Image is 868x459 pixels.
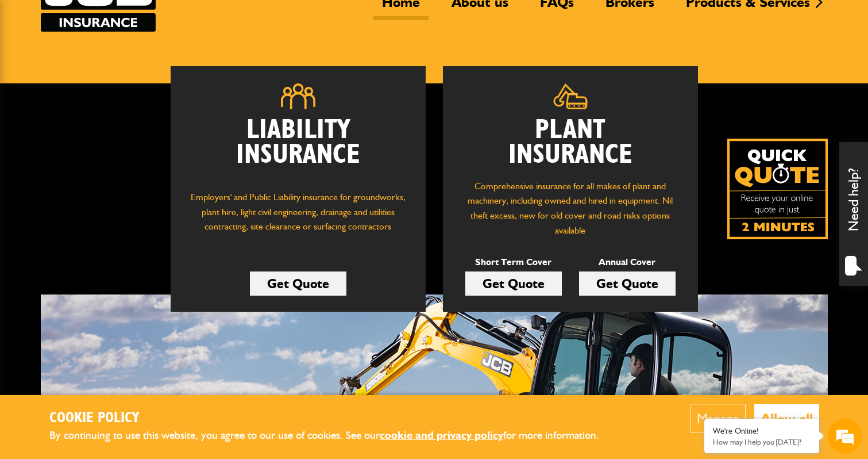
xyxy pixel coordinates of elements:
p: By continuing to use this website, you agree to our use of cookies. See our for more information. [49,427,618,445]
a: Get Quote [579,271,676,296]
p: Annual Cover [579,255,676,270]
button: Manage [690,404,746,433]
p: Short Term Cover [465,255,562,270]
a: cookie and privacy policy [380,429,503,442]
button: Allow all [754,404,819,433]
div: Need help? [839,142,868,286]
a: Get your insurance quote isn just 2-minutes [727,139,828,239]
img: Quick Quote [727,139,828,239]
a: Get Quote [250,271,346,296]
div: We're Online! [713,426,811,436]
h2: Cookie Policy [49,410,618,427]
a: Get Quote [465,271,562,296]
h2: Liability Insurance [188,118,408,179]
p: Employers' and Public Liability insurance for groundworks, plant hire, light civil engineering, d... [188,190,408,245]
h2: Plant Insurance [460,118,681,167]
p: How may I help you today? [713,438,811,446]
p: Comprehensive insurance for all makes of plant and machinery, including owned and hired in equipm... [460,179,681,238]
